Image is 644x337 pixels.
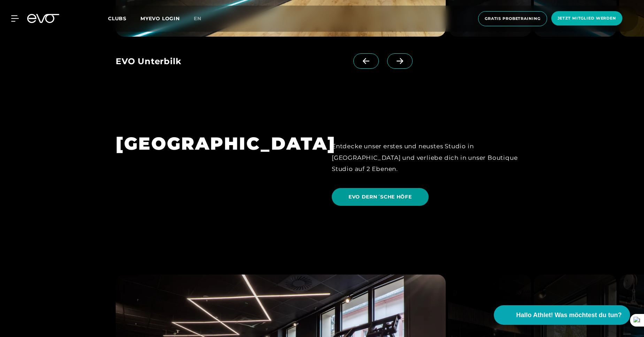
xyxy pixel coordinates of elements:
[476,11,549,26] a: Gratis Probetraining
[558,15,616,21] span: Jetzt Mitglied werden
[194,15,201,22] span: en
[348,193,412,201] span: EVO DERN´SCHE HÖFE
[485,16,540,22] span: Gratis Probetraining
[332,141,528,174] div: Entdecke unser erstes und neustes Studio in [GEOGRAPHIC_DATA] und verliebe dich in unser Boutique...
[194,15,210,23] a: en
[494,305,630,325] button: Hallo Athlet! Was möchtest du tun?
[516,310,622,320] span: Hallo Athlet! Was möchtest du tun?
[116,132,312,155] h1: [GEOGRAPHIC_DATA]
[549,11,624,26] a: Jetzt Mitglied werden
[108,15,127,22] span: Clubs
[108,15,140,22] a: Clubs
[332,183,431,211] a: EVO DERN´SCHE HÖFE
[140,15,180,22] a: MYEVO LOGIN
